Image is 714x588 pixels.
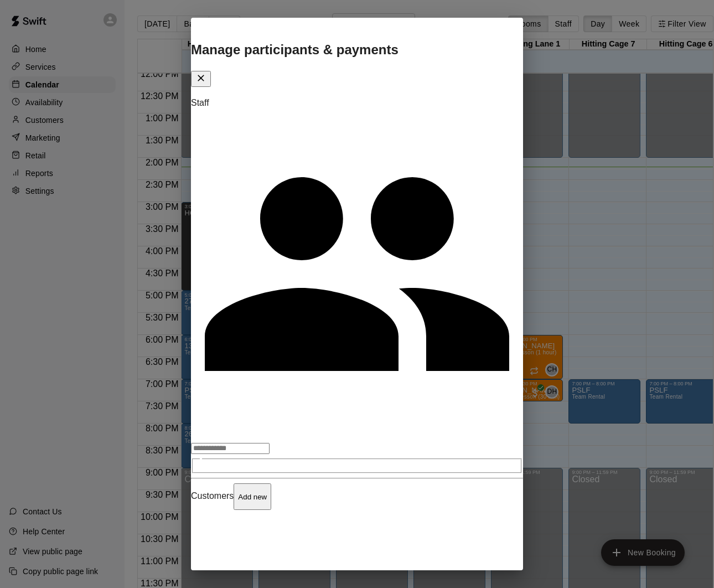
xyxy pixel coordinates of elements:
svg: Staff [191,108,523,440]
div: Search staff [191,442,523,474]
button: Add new [234,483,271,510]
p: Add new [238,493,267,501]
span: Customers [191,492,234,501]
button: Close [191,71,211,87]
span: Staff [191,98,209,107]
p: Manage participants & payments [191,42,523,58]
